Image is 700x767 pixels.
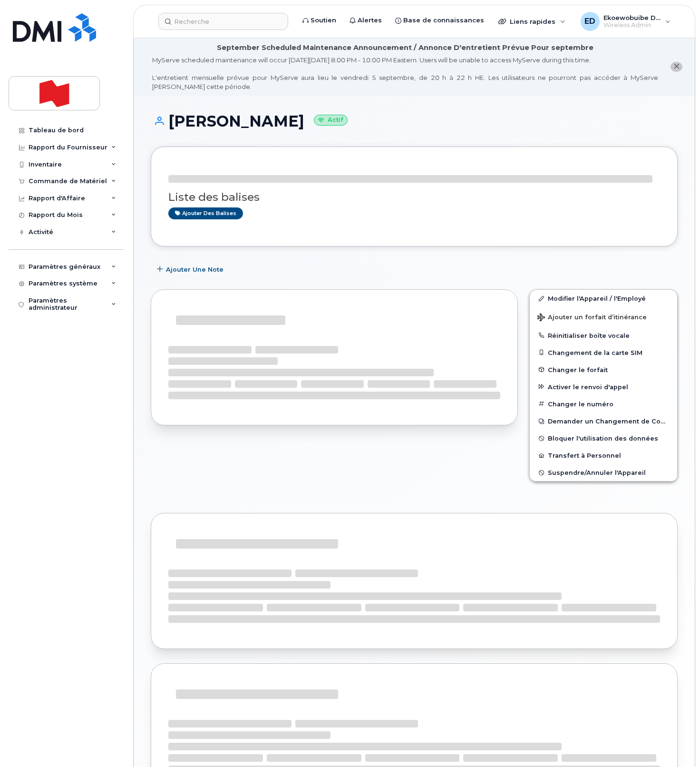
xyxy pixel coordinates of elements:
h3: Liste des balises [168,191,660,203]
button: Activer le renvoi d'appel [530,378,677,395]
h1: [PERSON_NAME] [151,113,678,129]
button: Changement de la carte SIM [530,344,677,361]
span: Ajouter un forfait d’itinérance [537,314,647,323]
button: Ajouter un forfait d’itinérance [530,307,677,326]
small: Actif [314,115,348,126]
button: Réinitialiser boîte vocale [530,327,677,344]
span: Activer le renvoi d'appel [548,383,628,390]
button: Changer le forfait [530,361,677,378]
span: Ajouter une Note [166,265,224,274]
button: close notification [671,62,682,72]
button: Suspendre/Annuler l'Appareil [530,464,677,481]
div: MyServe scheduled maintenance will occur [DATE][DATE] 8:00 PM - 10:00 PM Eastern. Users will be u... [152,56,658,91]
button: Transfert à Personnel [530,447,677,464]
button: Demander un Changement de Compte [530,413,677,430]
a: Ajouter des balises [168,207,243,219]
span: Suspendre/Annuler l'Appareil [548,469,646,476]
a: Modifier l'Appareil / l'Employé [530,290,677,307]
button: Ajouter une Note [151,261,232,278]
button: Bloquer l'utilisation des données [530,430,677,447]
div: September Scheduled Maintenance Announcement / Annonce D'entretient Prévue Pour septembre [217,43,593,53]
span: Changer le forfait [548,366,608,373]
button: Changer le numéro [530,395,677,413]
